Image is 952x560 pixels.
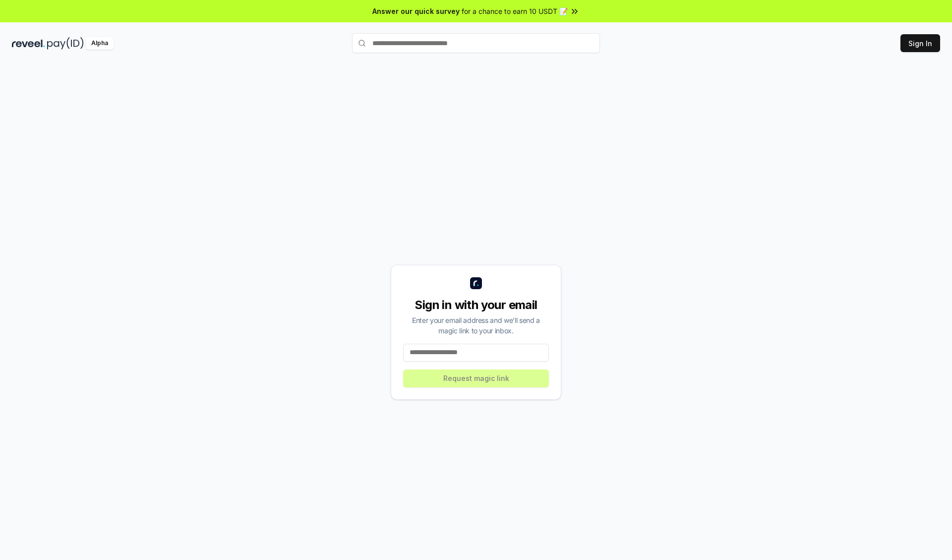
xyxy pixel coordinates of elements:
div: Sign in with your email [403,297,549,313]
div: Enter your email address and we’ll send a magic link to your inbox. [403,315,549,336]
button: Sign In [900,34,940,52]
div: Alpha [86,37,114,50]
img: logo_small [470,277,482,289]
span: Answer our quick survey [372,6,460,16]
img: pay_id [47,37,84,50]
img: reveel_dark [12,37,45,50]
span: for a chance to earn 10 USDT 📝 [462,6,568,16]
